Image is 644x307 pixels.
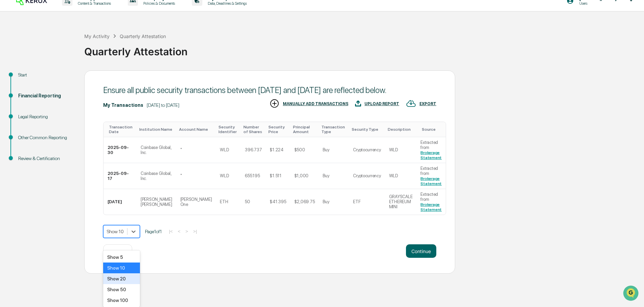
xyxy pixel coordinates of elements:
[416,189,446,215] td: Extracted from
[420,176,442,186] a: Brokerage Statement
[353,173,381,178] div: Cryptocurrency
[49,86,54,91] div: 🗄️
[138,1,178,6] p: Policies & Documents
[270,147,283,152] div: $1.224
[245,147,262,152] div: 396.737
[103,85,436,95] div: Ensure all public security transactions between [DATE] and [DATE] are reflected below.
[388,127,414,132] div: Toggle SortBy
[268,125,287,134] div: Toggle SortBy
[574,1,620,6] p: Users
[18,113,74,120] div: Legal Reporting
[18,155,74,162] div: Review & Certification
[104,137,137,163] td: 2025-09-30
[103,273,140,284] div: Show 20
[406,244,436,258] button: Continue
[56,85,84,92] span: Attestations
[191,228,199,234] button: >|
[353,199,360,204] div: ETF
[141,145,172,155] div: Coinbase Global, Inc.
[220,147,229,152] div: WLD
[419,101,436,106] div: EXPORT
[103,284,140,295] div: Show 50
[4,82,46,94] a: 🖐️Preclearance
[141,171,172,181] div: Coinbase Global, Inc.
[220,199,228,204] div: ETH
[18,92,74,99] div: Financial Reporting
[353,147,381,152] div: Cryptocurrency
[46,82,86,94] a: 🗄️Attestations
[7,52,19,64] img: 1746055101610-c473b297-6a78-478c-a979-82029cc54cd1
[270,173,281,178] div: $1.511
[141,197,172,207] div: [PERSON_NAME] [PERSON_NAME]
[13,85,43,92] span: Preclearance
[84,33,110,39] div: My Activity
[115,54,123,62] button: Start new chat
[416,163,446,189] td: Extracted from
[13,98,42,104] span: Data Lookup
[245,199,250,204] div: 50
[406,98,416,109] img: EXPORT
[167,228,175,234] button: |<
[220,173,229,178] div: WLD
[420,202,442,212] a: Brokerage Statement
[72,1,114,6] p: Content & Transactions
[23,58,85,64] div: We're available if you need us!
[7,14,123,25] p: How can we help?
[420,150,442,160] a: Brokerage Statement
[355,98,361,109] img: UPLOAD REPORT
[139,127,174,132] div: Toggle SortBy
[84,40,641,58] div: Quarterly Attestation
[183,228,190,234] button: >
[120,33,166,39] div: Quarterly Attestation
[18,134,74,141] div: Other Common Reporting
[294,147,305,152] div: $500
[293,125,316,134] div: Toggle SortBy
[422,127,443,132] div: Toggle SortBy
[294,199,315,204] div: $2,069.75
[145,229,162,234] span: Page 1 of 1
[103,295,140,306] div: Show 100
[323,173,329,178] div: Buy
[321,125,346,134] div: Toggle SortBy
[104,163,137,189] td: 2025-09-17
[18,71,74,79] div: Start
[179,127,213,132] div: Toggle SortBy
[352,127,382,132] div: Toggle SortBy
[103,252,140,263] div: Show 5
[104,189,137,215] td: [DATE]
[416,137,446,163] td: Extracted from
[389,173,398,178] div: WLD
[270,199,286,204] div: $41.395
[109,125,134,134] div: Toggle SortBy
[176,228,182,234] button: <
[622,285,641,303] iframe: Open customer support
[245,173,260,178] div: 655.195
[147,102,179,108] div: [DATE] to [DATE]
[4,95,45,107] a: 🔎Data Lookup
[103,102,143,108] div: My Transactions
[294,173,309,178] div: $1,000
[364,101,399,106] div: UPLOAD REPORT
[103,263,140,273] div: Show 10
[218,125,238,134] div: Toggle SortBy
[176,189,216,215] td: [PERSON_NAME] One
[323,147,329,152] div: Buy
[283,101,348,106] div: MANUALLY ADD TRANSACTIONS
[67,114,82,119] span: Pylon
[176,163,216,189] td: ''
[389,147,398,152] div: WLD
[23,52,111,58] div: Start new chat
[48,114,82,119] a: Powered byPylon
[7,86,12,91] div: 🖐️
[7,98,12,104] div: 🔎
[202,1,250,6] p: Data, Deadlines & Settings
[176,137,216,163] td: ''
[389,194,413,209] div: GRAYSCALE ETHEREUM MINI
[323,199,329,204] div: Buy
[243,125,263,134] div: Toggle SortBy
[269,98,280,109] img: MANUALLY ADD TRANSACTIONS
